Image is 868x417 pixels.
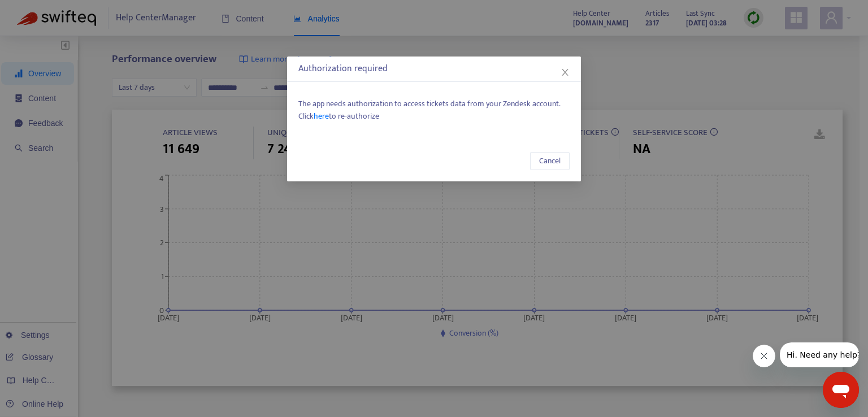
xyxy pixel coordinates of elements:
[753,345,775,367] iframe: Закрыть сообщение
[559,66,571,79] button: Close
[823,372,859,408] iframe: Кнопка запуска окна обмена сообщениями
[530,152,570,170] button: Cancel
[780,342,859,367] iframe: Сообщение от компании
[561,68,570,77] span: close
[539,155,561,167] span: Cancel
[7,8,81,17] span: Hi. Need any help?
[298,110,570,123] span: Click to re-authorize
[314,110,329,123] span: here
[298,62,570,76] div: Authorization required
[298,98,570,110] span: The app needs authorization to access tickets data from your Zendesk account.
